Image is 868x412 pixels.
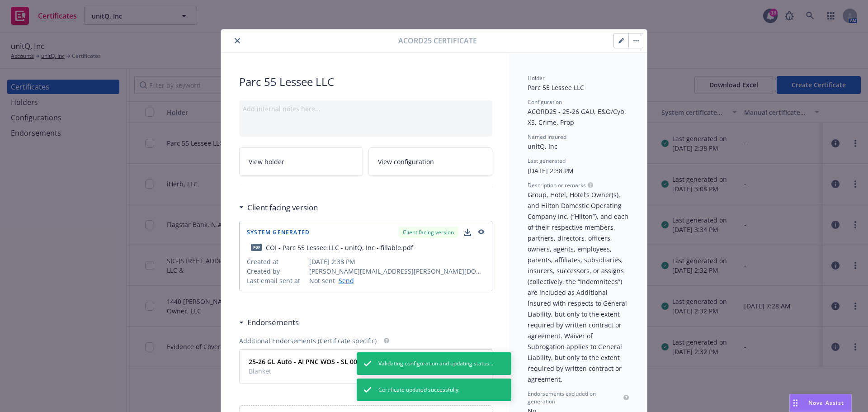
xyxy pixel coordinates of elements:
[528,390,622,405] span: Endorsements excluded on generation
[247,317,299,328] h3: Endorsements
[528,133,566,141] span: Named insured
[232,35,243,46] button: close
[528,190,630,384] span: Group, Hotel, Hotel’s Owner(s), and Hilton Domestic Operating Company Inc. (“Hilton”), and each o...
[378,157,434,166] span: View configuration
[398,227,458,238] div: Client facing version
[251,244,262,251] span: pdf
[528,157,566,165] span: Last generated
[247,276,306,285] span: Last email sent at
[266,243,413,252] div: COI - Parc 55 Lessee LLC - unitQ, Inc - fillable.pdf
[378,360,493,368] span: Validating configuration and updating status...
[789,394,852,412] button: Nova Assist
[247,257,306,266] span: Created at
[528,83,584,92] span: Parc 55 Lessee LLC
[243,104,321,113] span: Add internal notes here...
[368,147,492,176] a: View configuration
[808,399,844,407] span: Nova Assist
[528,181,586,189] span: Description or remarks
[378,386,460,394] span: Certificate updated successfully.
[528,166,574,175] span: [DATE] 2:38 PM
[247,230,310,235] span: System Generated
[249,157,284,166] span: View holder
[249,366,384,376] span: Blanket
[309,276,335,285] span: Not sent
[335,276,354,285] a: Send
[790,394,801,412] div: Drag to move
[309,257,485,266] span: [DATE] 2:38 PM
[249,357,384,366] strong: 25-26 GL Auto - AI PNC WOS - SL 00 00 10 18
[247,266,306,276] span: Created by
[247,202,318,213] h3: Client facing version
[528,107,628,127] span: ACORD25 - 25-26 GAU, E&O/Cyb, XS, Crime, Prop
[239,202,318,213] div: Client facing version
[309,266,485,276] span: [PERSON_NAME][EMAIL_ADDRESS][PERSON_NAME][DOMAIN_NAME]
[239,147,363,176] a: View holder
[528,98,562,106] span: Configuration
[239,336,377,346] span: Additional Endorsements (Certificate specific)
[239,317,299,328] div: Endorsements
[239,74,492,90] span: Parc 55 Lessee LLC
[398,35,477,46] span: Acord25 Certificate
[528,142,557,151] span: unitQ, Inc
[528,74,545,82] span: Holder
